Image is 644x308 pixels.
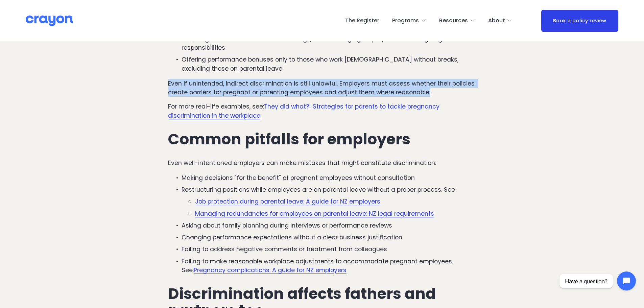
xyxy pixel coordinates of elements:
[195,210,434,218] a: Managing redundancies for employees on parental leave: NZ legal requirements
[392,16,419,26] span: Programs
[26,15,73,27] img: Crayon
[182,257,476,275] p: Failing to make reasonable workplace adjustments to accommodate pregnant employees. See:
[439,15,475,26] a: folder dropdown
[168,131,476,148] h2: Common pitfalls for employers
[182,221,476,230] p: Asking about family planning during interviews or performance reviews
[168,159,476,167] p: Even well-intentioned employers can make mistakes that might constitute discrimination:
[488,15,512,26] a: folder dropdown
[488,16,505,26] span: About
[168,102,439,119] a: They did what?! Strategies for parents to tackle pregnancy discrimination in the workplace
[182,55,476,73] p: Offering performance bonuses only to those who work [DEMOGRAPHIC_DATA] without breaks, excluding ...
[182,245,476,254] p: Failing to address negative comments or treatment from colleagues
[194,266,347,274] a: Pregnancy complications: A guide for NZ employers
[392,15,426,26] a: folder dropdown
[439,16,468,26] span: Resources
[182,173,476,182] p: Making decisions "for the benefit" of pregnant employees without consultation
[345,15,379,26] a: The Register
[168,79,476,97] p: Even if unintended, indirect discrimination is still unlawful. Employers must assess whether thei...
[195,197,380,206] a: Job protection during parental leave: A guide for NZ employers
[182,34,476,52] p: Requiring all staff to attend 7 am meetings, disadvantaging employees with caregiving responsibil...
[541,10,618,32] a: Book a policy review
[182,233,476,242] p: Changing performance expectations without a clear business justification
[182,185,476,194] p: Restructuring positions while employees are on parental leave without a proper process. See
[168,102,476,120] p: For more real-life examples, see: .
